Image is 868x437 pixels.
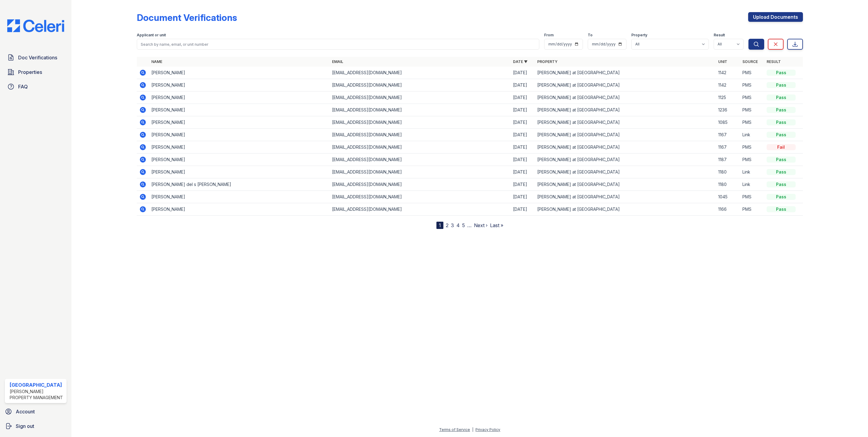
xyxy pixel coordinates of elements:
div: Pass [767,107,796,113]
td: [DATE] [511,191,535,203]
a: Upload Documents [748,12,803,22]
td: 1236 [716,104,740,116]
a: Email [332,59,343,64]
td: 1167 [716,129,740,141]
a: 2 [446,222,449,228]
input: Search by name, email, or unit number [137,39,539,50]
div: Pass [767,194,796,200]
td: [PERSON_NAME] [149,141,330,154]
td: [DATE] [511,116,535,129]
td: [PERSON_NAME] [149,104,330,116]
td: Link [740,178,764,191]
a: Sign out [2,420,69,432]
div: Pass [767,119,796,125]
td: [EMAIL_ADDRESS][DOMAIN_NAME] [330,178,511,191]
td: 1142 [716,67,740,79]
td: [PERSON_NAME] [149,91,330,104]
td: [PERSON_NAME] at [GEOGRAPHIC_DATA] [535,203,716,216]
td: [EMAIL_ADDRESS][DOMAIN_NAME] [330,203,511,216]
td: [PERSON_NAME] at [GEOGRAPHIC_DATA] [535,191,716,203]
td: PMS [740,67,764,79]
td: 1167 [716,141,740,154]
td: 1187 [716,154,740,166]
td: [DATE] [511,67,535,79]
td: [PERSON_NAME] at [GEOGRAPHIC_DATA] [535,141,716,154]
a: Result [767,59,781,64]
a: Next › [474,222,488,228]
div: Pass [767,157,796,163]
label: To [588,33,593,38]
div: Pass [767,82,796,88]
a: Properties [5,66,67,78]
td: [PERSON_NAME] at [GEOGRAPHIC_DATA] [535,129,716,141]
td: PMS [740,104,764,116]
td: [PERSON_NAME] at [GEOGRAPHIC_DATA] [535,178,716,191]
a: Source [742,59,758,64]
td: 1180 [716,166,740,178]
a: Privacy Policy [475,427,500,432]
td: [PERSON_NAME] [149,116,330,129]
td: [PERSON_NAME] at [GEOGRAPHIC_DATA] [535,67,716,79]
a: Account [2,406,69,418]
td: [PERSON_NAME] [149,166,330,178]
td: [EMAIL_ADDRESS][DOMAIN_NAME] [330,141,511,154]
div: Pass [767,132,796,138]
td: 1085 [716,116,740,129]
td: [DATE] [511,129,535,141]
a: Last » [490,222,503,228]
td: [PERSON_NAME] [149,67,330,79]
td: [PERSON_NAME] del s [PERSON_NAME] [149,178,330,191]
span: FAQ [18,83,28,90]
div: Fail [767,144,796,150]
td: [PERSON_NAME] [149,154,330,166]
td: [PERSON_NAME] at [GEOGRAPHIC_DATA] [535,91,716,104]
td: [PERSON_NAME] at [GEOGRAPHIC_DATA] [535,116,716,129]
a: Date ▼ [513,59,528,64]
td: [EMAIL_ADDRESS][DOMAIN_NAME] [330,67,511,79]
td: [PERSON_NAME] [149,129,330,141]
span: Account [16,408,35,415]
td: [EMAIL_ADDRESS][DOMAIN_NAME] [330,166,511,178]
td: [EMAIL_ADDRESS][DOMAIN_NAME] [330,129,511,141]
div: Pass [767,206,796,212]
a: 5 [462,222,465,228]
div: Document Verifications [137,12,237,23]
td: [DATE] [511,154,535,166]
span: … [467,222,472,229]
td: PMS [740,141,764,154]
td: PMS [740,91,764,104]
td: [EMAIL_ADDRESS][DOMAIN_NAME] [330,154,511,166]
td: 1125 [716,91,740,104]
div: 1 [436,222,443,229]
td: [DATE] [511,79,535,91]
a: Terms of Service [439,427,470,432]
div: [GEOGRAPHIC_DATA] [10,381,64,389]
a: 3 [451,222,454,228]
td: 1045 [716,191,740,203]
td: PMS [740,154,764,166]
td: [EMAIL_ADDRESS][DOMAIN_NAME] [330,91,511,104]
td: [PERSON_NAME] [149,191,330,203]
td: 1180 [716,178,740,191]
td: [PERSON_NAME] [149,79,330,91]
a: FAQ [5,81,67,93]
td: [EMAIL_ADDRESS][DOMAIN_NAME] [330,79,511,91]
div: [PERSON_NAME] Property Management [10,389,64,401]
td: [PERSON_NAME] at [GEOGRAPHIC_DATA] [535,166,716,178]
td: PMS [740,191,764,203]
div: | [472,427,473,432]
a: Name [151,59,162,64]
td: PMS [740,79,764,91]
td: [DATE] [511,91,535,104]
td: [DATE] [511,178,535,191]
td: [DATE] [511,141,535,154]
td: 1142 [716,79,740,91]
td: [DATE] [511,203,535,216]
td: PMS [740,116,764,129]
span: Sign out [16,422,34,430]
label: Result [714,33,725,38]
img: CE_Logo_Blue-a8612792a0a2168367f1c8372b55b34899dd931a85d93a1a3d3e32e68fde9ad4.png [2,19,69,32]
td: Link [740,166,764,178]
label: From [544,33,554,38]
